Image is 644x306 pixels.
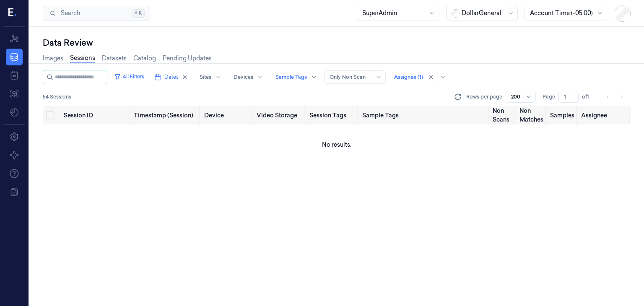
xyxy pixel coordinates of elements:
[43,93,71,101] span: 54 Sessions
[578,106,631,124] th: Assignee
[70,54,95,63] a: Sessions
[151,70,191,84] button: Dates
[133,54,156,63] a: Catalog
[201,106,254,124] th: Device
[359,106,489,124] th: Sample Tags
[253,106,306,124] th: Video Storage
[547,106,578,124] th: Samples
[102,54,127,63] a: Datasets
[43,124,631,165] td: No results.
[516,106,547,124] th: Non Matches
[582,93,595,101] span: of 1
[163,54,212,63] a: Pending Updates
[60,106,130,124] th: Session ID
[164,73,179,81] span: Dates
[130,106,201,124] th: Timestamp (Session)
[111,70,148,83] button: All Filters
[46,111,55,119] button: Select all
[57,9,80,18] span: Search
[43,37,631,49] div: Data Review
[43,54,63,63] a: Images
[543,93,555,101] span: Page
[43,6,150,21] button: Search⌘K
[466,93,502,101] p: Rows per page
[602,91,627,103] nav: pagination
[489,106,516,124] th: Non Scans
[306,106,359,124] th: Session Tags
